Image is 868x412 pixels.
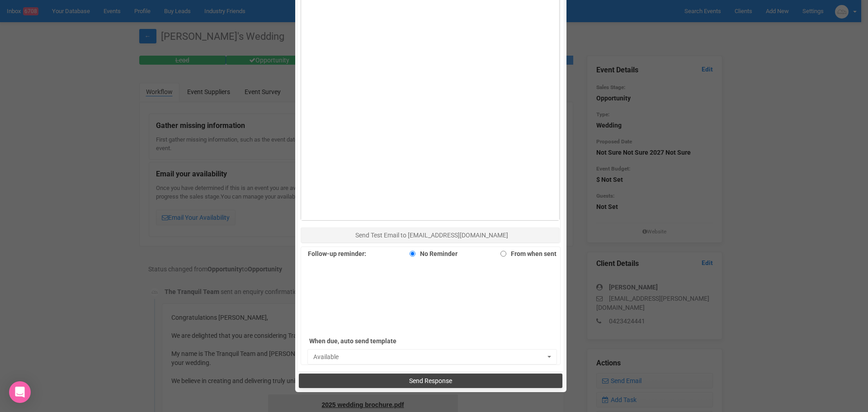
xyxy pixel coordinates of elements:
[9,381,31,403] div: Open Intercom Messenger
[409,377,452,384] span: Send Response
[496,247,557,260] label: From when sent
[308,247,366,260] label: Follow-up reminder:
[355,232,508,239] span: Send Test Email to [EMAIL_ADDRESS][DOMAIN_NAME]
[313,352,546,361] span: Available
[309,335,436,347] label: When due, auto send template
[405,247,458,260] label: No Reminder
